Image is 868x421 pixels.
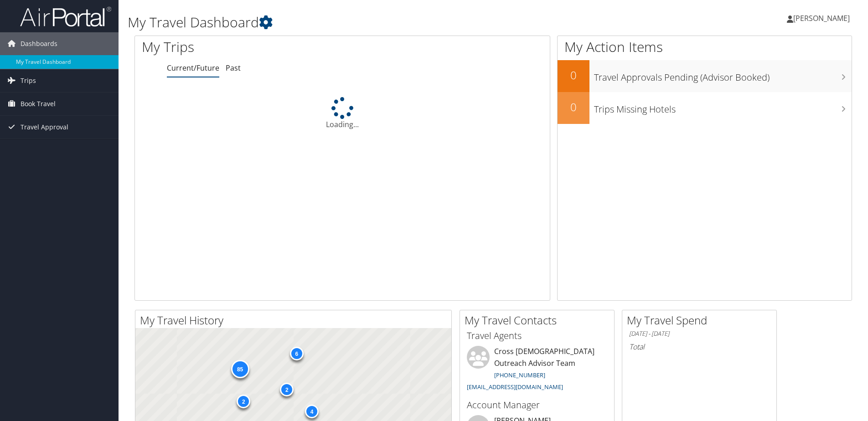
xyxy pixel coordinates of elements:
[629,342,770,352] h6: Total
[627,313,776,328] h2: My Travel Spend
[128,13,615,32] h1: My Travel Dashboard
[558,67,589,83] h2: 0
[231,360,249,378] div: 85
[140,313,451,328] h2: My Travel History
[237,395,250,408] div: 2
[289,347,303,360] div: 6
[787,5,859,32] a: [PERSON_NAME]
[558,92,852,124] a: 0Trips Missing Hotels
[629,329,770,338] h6: [DATE] - [DATE]
[494,371,545,379] a: [PHONE_NUMBER]
[280,383,294,396] div: 2
[142,37,370,56] h1: My Trips
[558,37,852,56] h1: My Action Items
[305,404,319,418] div: 4
[20,6,111,27] img: airportal-logo.png
[793,13,850,23] span: [PERSON_NAME]
[21,32,57,55] span: Dashboards
[467,383,563,391] a: [EMAIL_ADDRESS][DOMAIN_NAME]
[465,313,614,328] h2: My Travel Contacts
[594,67,852,84] h3: Travel Approvals Pending (Advisor Booked)
[21,69,36,92] span: Trips
[21,92,56,115] span: Book Travel
[558,60,852,92] a: 0Travel Approvals Pending (Advisor Booked)
[594,98,852,116] h3: Trips Missing Hotels
[226,63,241,73] a: Past
[467,329,607,342] h3: Travel Agents
[167,63,219,73] a: Current/Future
[135,97,550,130] div: Loading...
[467,399,607,411] h3: Account Manager
[462,346,612,395] li: Cross [DEMOGRAPHIC_DATA] Outreach Advisor Team
[21,116,68,139] span: Travel Approval
[558,99,589,115] h2: 0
